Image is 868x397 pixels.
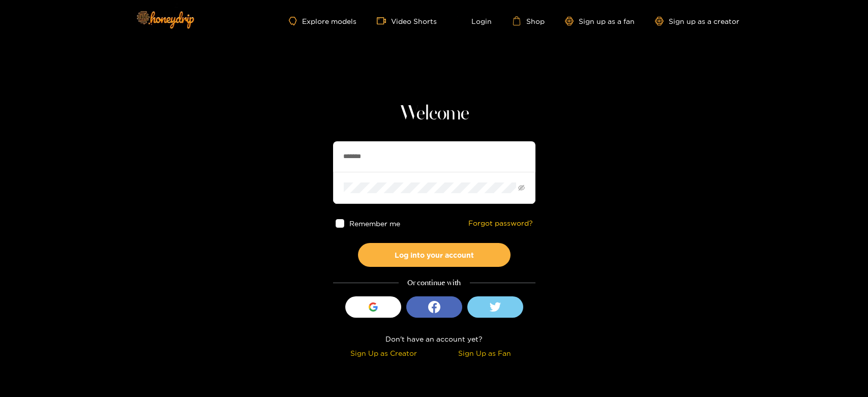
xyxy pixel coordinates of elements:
[377,16,437,25] a: Video Shorts
[512,16,545,25] a: Shop
[655,17,739,25] a: Sign up as a creator
[518,185,525,191] span: eye-invisible
[358,243,511,267] button: Log into your account
[377,16,391,25] span: video-camera
[289,17,356,25] a: Explore models
[349,220,400,227] span: Remember me
[457,16,492,25] a: Login
[336,347,432,359] div: Sign Up as Creator
[333,277,535,289] div: Or continue with
[468,219,533,228] a: Forgot password?
[333,102,535,126] h1: Welcome
[565,17,635,25] a: Sign up as a fan
[437,347,533,359] div: Sign Up as Fan
[333,333,535,345] div: Don't have an account yet?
